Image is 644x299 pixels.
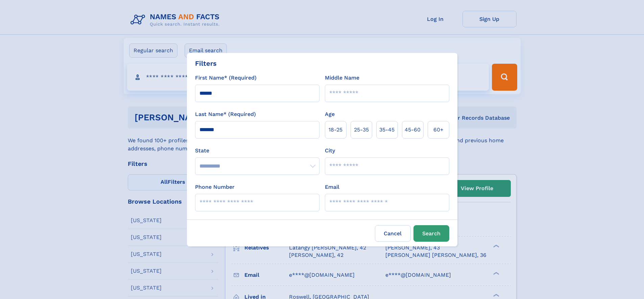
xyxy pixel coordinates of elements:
label: Phone Number [195,183,235,191]
div: Filters [195,58,217,68]
span: 60+ [433,126,444,134]
label: City [325,147,335,155]
span: 18‑25 [329,126,342,134]
span: 25‑35 [354,126,369,134]
label: Age [325,110,335,118]
span: 45‑60 [405,126,421,134]
label: Last Name* (Required) [195,110,256,118]
label: Middle Name [325,74,359,82]
label: Email [325,183,339,191]
span: 35‑45 [379,126,395,134]
button: Search [413,225,449,242]
label: Cancel [375,225,411,242]
label: First Name* (Required) [195,74,257,82]
label: State [195,147,319,155]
